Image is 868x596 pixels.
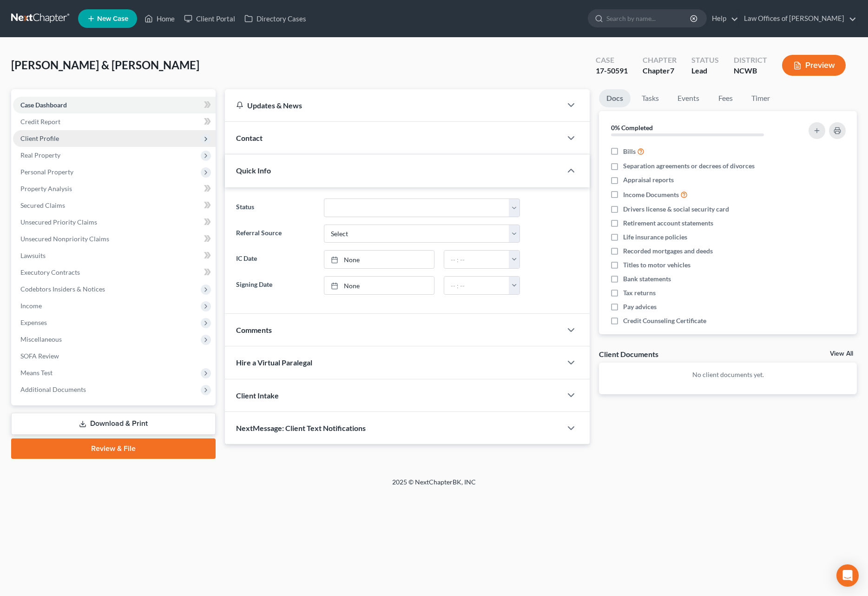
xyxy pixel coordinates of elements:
[634,89,666,107] a: Tasks
[670,89,707,107] a: Events
[20,369,53,377] span: Means Test
[734,55,767,66] div: District
[13,197,216,214] a: Secured Claims
[444,277,509,294] input: -- : --
[140,10,179,27] a: Home
[623,232,687,242] span: Life insurance policies
[836,564,859,587] div: Open Intercom Messenger
[623,175,674,185] span: Appraisal reports
[236,424,366,432] span: NextMessage: Client Text Notifications
[20,185,72,192] span: Property Analysis
[20,285,105,293] span: Codebtors Insiders & Notices
[13,247,216,264] a: Lawsuits
[606,370,849,379] p: No client documents yet.
[444,251,509,268] input: -- : --
[670,66,674,75] span: 7
[236,100,551,110] div: Updates & News
[739,10,856,27] a: Law Offices of [PERSON_NAME]
[20,218,97,226] span: Unsecured Priority Claims
[179,10,240,27] a: Client Portal
[13,264,216,281] a: Executory Contracts
[744,89,777,107] a: Timer
[231,225,319,243] label: Referral Source
[13,231,216,247] a: Unsecured Nonpriority Claims
[623,260,690,270] span: Titles to motor vehicles
[236,133,263,142] span: Contact
[611,124,653,132] strong: 0% Completed
[11,413,216,435] a: Download & Print
[623,316,706,325] span: Credit Counseling Certificate
[20,385,86,393] span: Additional Documents
[20,268,80,276] span: Executory Contracts
[20,335,62,343] span: Miscellaneous
[231,276,319,295] label: Signing Date
[691,55,719,66] div: Status
[599,349,658,359] div: Client Documents
[782,55,846,76] button: Preview
[596,55,628,66] div: Case
[13,180,216,197] a: Property Analysis
[596,66,628,76] div: 17-50591
[20,352,59,360] span: SOFA Review
[13,214,216,231] a: Unsecured Priority Claims
[11,438,216,459] a: Review & File
[623,288,656,298] span: Tax returns
[710,89,740,107] a: Fees
[97,15,128,22] span: New Case
[623,205,729,214] span: Drivers license & social security card
[236,166,271,175] span: Quick Info
[734,66,767,76] div: NCWB
[599,89,631,107] a: Docs
[623,246,713,256] span: Recorded mortgages and deeds
[20,151,60,159] span: Real Property
[13,348,216,364] a: SOFA Review
[20,168,73,176] span: Personal Property
[20,101,67,109] span: Case Dashboard
[707,10,738,27] a: Help
[20,134,59,142] span: Client Profile
[691,66,719,76] div: Lead
[830,351,853,357] a: View All
[20,118,60,126] span: Credit Report
[13,97,216,113] a: Case Dashboard
[236,391,279,400] span: Client Intake
[623,147,636,156] span: Bills
[13,113,216,130] a: Credit Report
[643,66,677,76] div: Chapter
[20,201,65,209] span: Secured Claims
[324,251,434,268] a: None
[606,10,691,27] input: Search by name...
[20,252,46,259] span: Lawsuits
[20,235,109,243] span: Unsecured Nonpriority Claims
[623,274,671,284] span: Bank statements
[169,477,699,494] div: 2025 © NextChapterBK, INC
[623,161,755,171] span: Separation agreements or decrees of divorces
[623,302,657,311] span: Pay advices
[623,219,713,228] span: Retirement account statements
[236,358,312,367] span: Hire a Virtual Paralegal
[324,277,434,294] a: None
[231,250,319,269] label: IC Date
[231,199,319,217] label: Status
[240,10,311,27] a: Directory Cases
[236,325,272,334] span: Comments
[11,58,199,72] span: [PERSON_NAME] & [PERSON_NAME]
[20,318,47,326] span: Expenses
[623,190,679,199] span: Income Documents
[643,55,677,66] div: Chapter
[20,302,42,310] span: Income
